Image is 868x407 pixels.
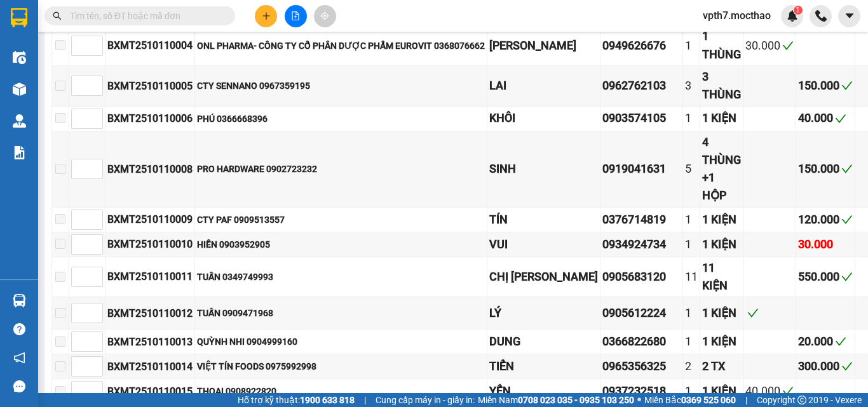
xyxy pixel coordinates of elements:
[798,211,853,229] div: 120.000
[105,297,195,330] td: BXMT2510110012
[105,379,195,404] td: BXMT2510110015
[487,107,600,131] td: KHÔI
[798,77,853,95] div: 150.000
[685,77,698,95] div: 3
[13,352,25,364] span: notification
[797,396,806,404] span: copyright
[107,384,193,399] div: BXMT2510110015
[602,333,681,350] div: 0366822680
[197,213,485,227] div: CTY PAF 0909513557
[238,393,355,407] span: Hỗ trợ kỹ thuật:
[489,382,598,400] div: YẾN
[798,357,853,375] div: 300.000
[602,236,681,253] div: 0934924734
[685,357,698,375] div: 2
[685,236,698,253] div: 1
[13,380,25,392] span: message
[600,379,683,404] td: 0937232518
[841,214,853,225] span: check
[489,109,598,127] div: KHÔI
[13,83,26,96] img: warehouse-icon
[600,208,683,232] td: 0376714819
[702,27,741,63] div: 1 THÙNG
[320,11,329,20] span: aim
[107,359,193,375] div: BXMT2510110014
[602,211,681,229] div: 0376714819
[745,393,747,407] span: |
[197,384,485,398] div: THOẠI 0908922820
[107,161,193,177] div: BXMT2510110008
[685,304,698,322] div: 1
[291,11,300,20] span: file-add
[600,354,683,379] td: 0965356325
[197,270,485,284] div: TUẤN 0349749993
[602,357,681,375] div: 0965356325
[841,163,853,175] span: check
[285,5,307,27] button: file-add
[602,37,681,55] div: 0949626676
[600,25,683,66] td: 0949626676
[702,382,741,400] div: 1 KIỆN
[602,268,681,286] div: 0905683120
[489,268,598,286] div: CHỊ [PERSON_NAME]
[107,211,193,227] div: BXMT2510110009
[53,11,62,20] span: search
[489,160,598,178] div: SINH
[197,237,485,251] div: HIỀN 0903952905
[107,305,193,321] div: BXMT2510110012
[487,379,600,404] td: YẾN
[702,259,741,295] div: 11 KIỆN
[487,232,600,257] td: VUI
[11,8,27,27] img: logo-vxr
[107,110,193,126] div: BXMT2510110006
[637,397,641,403] span: ⚪️
[838,5,860,27] button: caret-down
[600,232,683,257] td: 0934924734
[600,257,683,298] td: 0905683120
[487,25,600,66] td: NGỌC ANH
[197,79,485,93] div: CTY SENNANO 0967359195
[798,268,853,286] div: 550.000
[255,5,277,27] button: plus
[487,131,600,208] td: SINH
[745,37,794,55] div: 30.000
[487,208,600,232] td: TÍN
[489,37,598,55] div: [PERSON_NAME]
[197,39,485,53] div: ONL PHARMA- CÔNG TY CỔ PHẦN DƯỢC PHẨM EUROVIT 0368076662
[702,133,741,205] div: 4 THÙNG +1 HỘP
[600,66,683,107] td: 0962762103
[105,354,195,379] td: BXMT2510110014
[197,359,485,373] div: VIỆT TÍN FOODS 0975992998
[841,361,853,372] span: check
[798,236,853,253] div: 30.000
[487,66,600,107] td: LAI
[107,236,193,252] div: BXMT2510110010
[13,114,26,128] img: warehouse-icon
[105,131,195,208] td: BXMT2510110008
[600,107,683,131] td: 0903574105
[685,160,698,178] div: 5
[314,5,336,27] button: aim
[685,211,698,229] div: 1
[376,393,475,407] span: Cung cấp máy in - giấy in:
[702,333,741,350] div: 1 KIỆN
[105,66,195,107] td: BXMT2510110005
[489,77,598,95] div: LAI
[644,393,736,407] span: Miền Bắc
[197,162,485,176] div: PRO HARDWARE 0902723232
[702,109,741,127] div: 1 KIỆN
[487,354,600,379] td: TIẾN
[815,10,827,22] img: phone-icon
[787,10,798,22] img: icon-new-feature
[745,382,794,400] div: 40.000
[13,146,26,159] img: solution-icon
[835,336,846,347] span: check
[107,269,193,284] div: BXMT2510110011
[107,334,193,350] div: BXMT2510110013
[478,393,634,407] span: Miền Nam
[13,323,25,335] span: question-circle
[487,297,600,330] td: LÝ
[782,385,794,397] span: check
[105,107,195,131] td: BXMT2510110006
[13,294,26,307] img: warehouse-icon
